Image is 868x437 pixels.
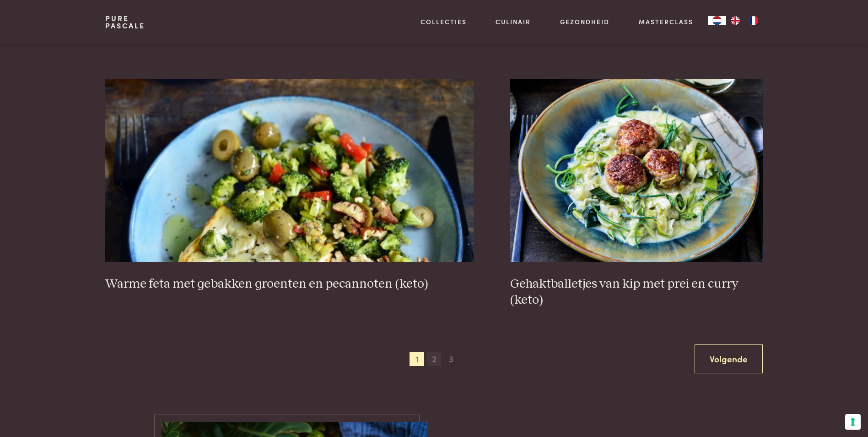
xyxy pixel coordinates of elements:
div: Language [708,16,726,25]
span: 1 [410,352,424,366]
h3: Gehaktballetjes van kip met prei en curry (keto) [510,276,763,308]
aside: Language selected: Nederlands [708,16,763,25]
span: 3 [444,352,458,366]
a: Gezondheid [560,17,609,27]
a: Warme feta met gebakken groenten en pecannoten (keto) Warme feta met gebakken groenten en pecanno... [105,79,474,292]
img: Warme feta met gebakken groenten en pecannoten (keto) [105,79,474,262]
a: Masterclass [639,17,693,27]
a: FR [744,16,763,25]
img: Gehaktballetjes van kip met prei en curry (keto) [510,79,763,262]
ul: Language list [726,16,763,25]
a: EN [726,16,744,25]
a: Gehaktballetjes van kip met prei en curry (keto) Gehaktballetjes van kip met prei en curry (keto) [510,79,763,308]
h3: Warme feta met gebakken groenten en pecannoten (keto) [105,276,474,292]
span: 2 [427,352,442,366]
a: Culinair [496,17,531,27]
a: NL [708,16,726,25]
a: Volgende [695,344,763,373]
a: PurePascale [105,15,145,29]
button: Uw voorkeuren voor toestemming voor trackingtechnologieën [845,414,861,430]
a: Collecties [421,17,467,27]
